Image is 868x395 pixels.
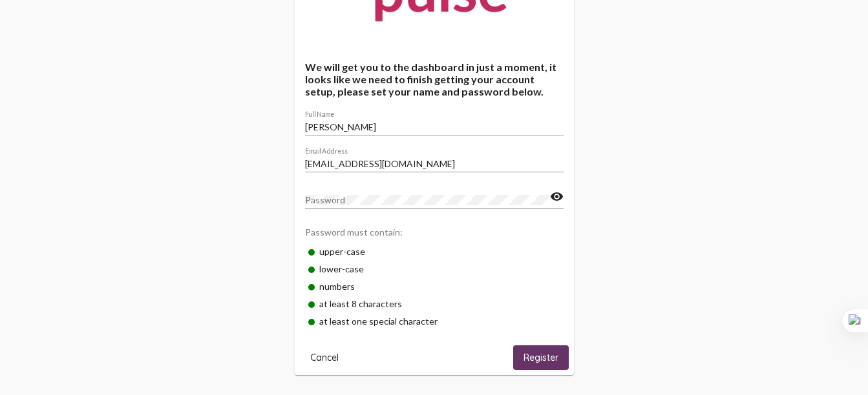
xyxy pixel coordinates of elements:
[305,61,564,97] h4: We will get you to the dashboard in just a moment, it looks like we need to finish getting your a...
[305,312,564,330] div: at least one special character
[305,295,564,312] div: at least 8 characters
[305,260,564,278] div: lower-case
[550,189,564,205] mat-icon: visibility
[513,345,569,369] button: Register
[524,352,558,364] span: Register
[305,278,564,295] div: numbers
[300,345,349,369] button: Cancel
[305,220,564,243] div: Password must contain:
[305,243,564,260] div: upper-case
[310,352,339,363] span: Cancel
